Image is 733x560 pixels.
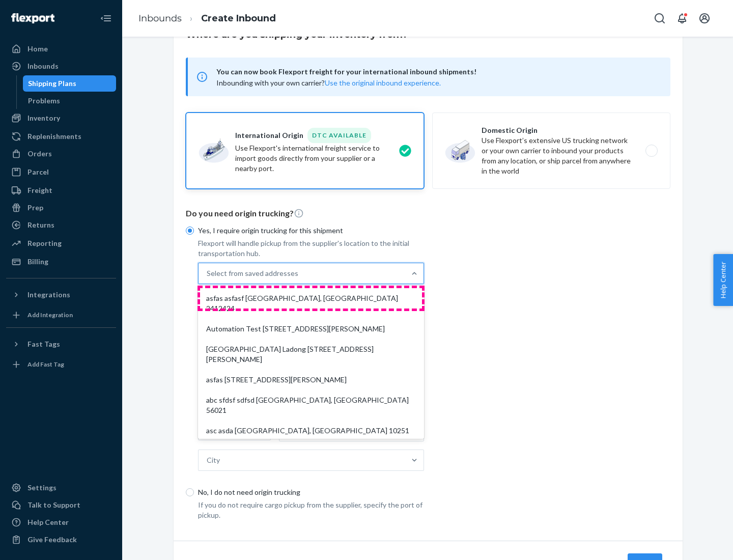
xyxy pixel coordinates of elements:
button: Give Feedback [6,531,116,548]
div: Fast Tags [27,339,60,349]
img: Flexport logo [11,13,54,23]
a: Freight [6,182,116,199]
input: No, I do not need origin trucking [186,488,194,496]
a: Returns [6,217,116,233]
a: Parcel [6,164,116,180]
div: Inbounds [27,61,59,71]
span: You can now book Flexport freight for your international inbound shipments! [216,66,658,78]
ol: breadcrumbs [130,4,284,34]
button: Open notifications [672,8,692,29]
div: Talk to Support [27,500,80,510]
div: asc asda [GEOGRAPHIC_DATA], [GEOGRAPHIC_DATA] 10251 [200,421,422,441]
a: Add Fast Tag [6,356,116,373]
button: Fast Tags [6,336,116,352]
div: Replenishments [27,131,81,142]
a: Prep [6,200,116,216]
a: Inventory [6,110,116,126]
div: Inventory [27,113,60,123]
div: Problems [28,96,60,106]
button: Open account menu [694,8,715,29]
a: Home [6,41,116,57]
div: asfas [STREET_ADDRESS][PERSON_NAME] [200,370,422,390]
div: abc sfdsf sdfsd [GEOGRAPHIC_DATA], [GEOGRAPHIC_DATA] 56021 [200,390,422,421]
div: Integrations [27,290,70,300]
div: Prep [27,203,43,213]
button: Use the original inbound experience. [325,78,441,88]
div: Home [27,44,48,54]
div: Freight [27,185,52,195]
a: Help Center [6,514,116,530]
a: Replenishments [6,128,116,145]
span: Inbounding with your own carrier? [216,78,441,87]
a: Add Integration [6,307,116,323]
a: Orders [6,146,116,162]
a: Shipping Plans [23,75,117,92]
p: Do you need origin trucking? [186,208,670,219]
p: No, I do not need origin trucking [198,487,424,497]
div: Help Center [27,517,69,527]
p: Yes, I require origin trucking for this shipment [198,226,424,236]
button: Help Center [713,254,733,306]
button: Close Navigation [96,8,116,29]
a: Reporting [6,235,116,251]
button: Integrations [6,287,116,303]
div: Add Integration [27,311,73,319]
a: Inbounds [6,58,116,74]
div: Shipping Plans [28,78,76,89]
div: Add Fast Tag [27,360,64,369]
div: Billing [27,257,48,267]
p: If you do not require cargo pickup from the supplier, specify the port of pickup. [198,500,424,520]
div: Select from saved addresses [207,268,298,278]
div: Orders [27,149,52,159]
div: Parcel [27,167,49,177]
div: Returns [27,220,54,230]
div: asfas asfasf [GEOGRAPHIC_DATA], [GEOGRAPHIC_DATA] 2412424 [200,288,422,319]
div: [GEOGRAPHIC_DATA] Ladong [STREET_ADDRESS][PERSON_NAME] [200,339,422,370]
a: Settings [6,480,116,496]
div: Automation Test [STREET_ADDRESS][PERSON_NAME] [200,319,422,339]
a: Talk to Support [6,497,116,513]
div: Reporting [27,238,62,248]
a: Billing [6,254,116,270]
a: Create Inbound [201,13,276,24]
p: Flexport will handle pickup from the supplier's location to the initial transportation hub. [198,238,424,259]
div: City [207,455,220,465]
div: Give Feedback [27,535,77,545]
div: Settings [27,483,57,493]
a: Inbounds [138,13,182,24]
a: Problems [23,93,117,109]
input: Yes, I require origin trucking for this shipment [186,227,194,235]
button: Open Search Box [650,8,670,29]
